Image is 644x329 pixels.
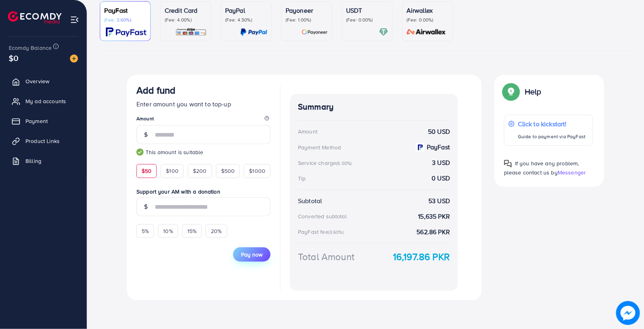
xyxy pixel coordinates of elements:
strong: 3 USD [432,158,450,167]
span: Billing [25,157,41,165]
strong: 562.86 PKR [417,227,450,237]
p: (Fee: 0.00%) [407,17,449,23]
div: Total Amount [298,250,354,264]
p: Airwallex [407,6,449,15]
img: menu [70,15,79,24]
p: (Fee: 3.60%) [104,17,146,23]
p: USDT [346,6,388,15]
span: $100 [166,167,179,175]
div: PayFast fee [298,228,346,236]
h3: Add fund [136,84,175,96]
p: (Fee: 4.00%) [165,17,207,23]
span: 5% [142,227,149,235]
strong: 50 USD [428,127,450,136]
div: Payment Method [298,143,341,151]
span: Overview [25,77,49,85]
div: Service charge [298,159,354,167]
div: Tip [298,174,305,182]
img: card [404,27,449,37]
strong: PayFast [427,143,450,152]
h4: Summary [298,102,450,112]
img: payment [416,143,424,152]
p: Click to kickstart! [518,119,586,129]
span: 20% [211,227,222,235]
img: card [240,27,267,37]
span: 10% [163,227,173,235]
span: If you have any problem, please contact us by [504,159,579,176]
strong: 15,635 PKR [418,212,450,221]
span: Product Links [25,137,60,145]
img: card [106,27,146,37]
a: Payment [6,113,81,129]
p: PayPal [225,6,267,15]
small: (3.60%) [329,229,344,235]
small: (6.00%) [336,160,352,166]
img: image [70,55,78,63]
p: Guide to payment via PayFast [518,132,586,141]
a: Product Links [6,133,81,149]
img: card [175,27,207,37]
span: Ecomdy Balance [9,44,52,52]
span: Pay now [241,251,263,258]
a: Billing [6,153,81,169]
span: My ad accounts [25,97,66,105]
img: card [302,27,328,37]
button: Pay now [233,247,270,262]
p: Enter amount you want to top-up [136,99,270,109]
p: (Fee: 1.00%) [286,17,328,23]
span: $0 [9,52,18,64]
p: (Fee: 0.00%) [346,17,388,23]
p: PayFast [104,6,146,15]
strong: 0 USD [432,174,450,183]
span: $200 [193,167,207,175]
a: Overview [6,73,81,89]
span: Payment [25,117,48,125]
p: Help [525,87,541,96]
legend: Amount [136,115,270,125]
span: 15% [187,227,197,235]
a: My ad accounts [6,93,81,109]
label: Support your AM with a donation [136,188,270,196]
div: Converted subtotal [298,212,347,220]
img: guide [136,149,144,156]
p: Credit Card [165,6,207,15]
div: Amount [298,127,317,135]
span: Messenger [558,168,586,176]
p: (Fee: 4.50%) [225,17,267,23]
img: card [379,27,388,37]
small: This amount is suitable [136,148,270,156]
strong: 16,197.86 PKR [393,250,450,264]
div: Subtotal [298,196,322,206]
img: image [616,301,640,325]
span: $500 [221,167,235,175]
p: Payoneer [286,6,328,15]
img: Popup guide [504,160,512,168]
img: Popup guide [504,84,518,99]
img: logo [8,11,62,23]
span: $50 [142,167,152,175]
strong: 53 USD [428,196,450,206]
span: $1000 [249,167,265,175]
